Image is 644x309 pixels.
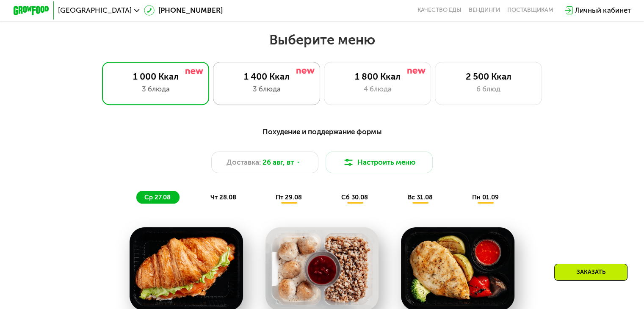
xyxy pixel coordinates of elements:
span: Доставка: [227,157,261,168]
span: пт 29.08 [276,193,302,201]
h2: Выберите меню [29,31,616,48]
div: Личный кабинет [575,5,630,16]
div: Заказать [554,264,627,281]
span: пн 01.09 [472,193,499,201]
span: сб 30.08 [341,193,368,201]
div: 3 блюда [111,84,200,94]
div: Похудение и поддержание формы [57,126,587,137]
span: чт 28.08 [210,193,236,201]
button: Настроить меню [326,152,433,173]
a: Качество еды [417,7,462,14]
div: 6 блюд [444,84,533,94]
div: 1 400 Ккал [222,71,311,82]
div: поставщикам [507,7,553,14]
div: 3 блюда [222,84,311,94]
span: ср 27.08 [144,193,171,201]
div: 1 800 Ккал [333,71,422,82]
div: 1 000 Ккал [111,71,200,82]
span: 26 авг, вт [263,157,294,168]
span: [GEOGRAPHIC_DATA] [58,7,132,14]
span: вс 31.08 [407,193,432,201]
a: [PHONE_NUMBER] [144,5,223,16]
div: 2 500 Ккал [444,71,533,82]
a: Вендинги [469,7,500,14]
div: 4 блюда [333,84,422,94]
